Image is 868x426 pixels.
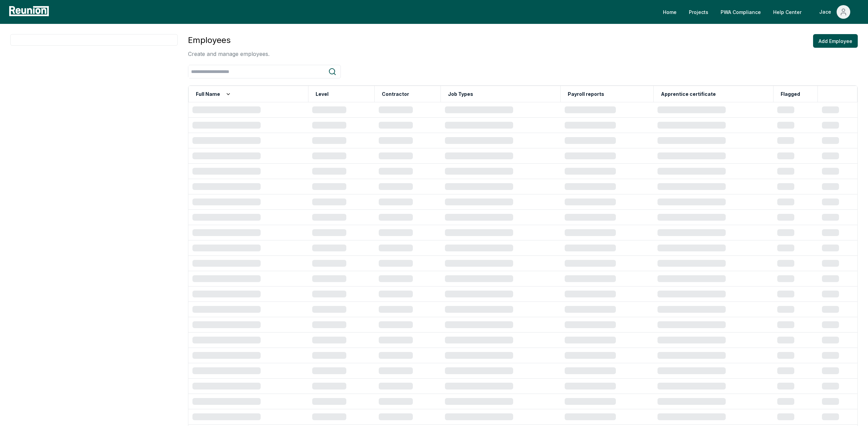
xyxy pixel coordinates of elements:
[683,5,714,19] a: Projects
[819,5,834,19] div: Jace
[380,87,410,101] button: Contractor
[657,5,861,19] nav: Main
[657,5,682,19] a: Home
[715,5,766,19] a: PWA Compliance
[447,87,475,101] button: Job Types
[188,50,270,58] p: Create and manage employees.
[660,87,717,101] button: Apprentice certificate
[194,87,232,101] button: Full Name
[768,5,807,19] a: Help Center
[814,5,856,19] button: Jace
[813,34,858,48] button: Add Employee
[779,87,801,101] button: Flagged
[314,87,330,101] button: Level
[566,87,606,101] button: Payroll reports
[188,34,270,46] h3: Employees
